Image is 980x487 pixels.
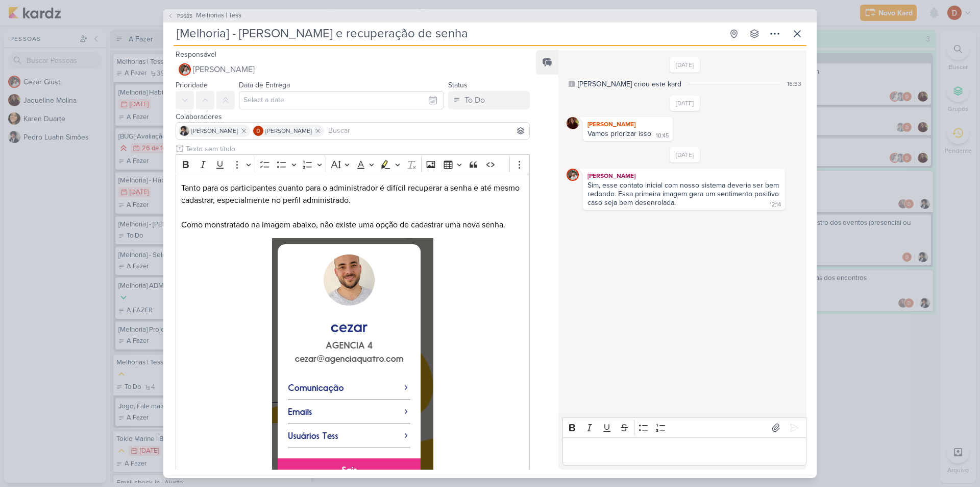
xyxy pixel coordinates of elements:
[179,63,191,76] img: Cezar Giusti
[176,60,530,79] button: [PERSON_NAME]
[239,91,444,109] input: Select a date
[448,91,530,109] button: To Do
[184,144,530,154] input: Texto sem título
[239,81,290,89] label: Data de Entrega
[174,25,723,43] input: Kard Sem Título
[326,125,527,137] input: Buscar
[176,111,530,122] div: Colaboradores
[265,126,312,135] span: [PERSON_NAME]
[193,63,255,76] span: [PERSON_NAME]
[176,81,208,89] label: Prioridade
[587,129,651,138] div: Vamos priorizar isso
[176,154,530,174] div: Editor toolbar
[770,201,781,209] div: 12:14
[464,94,485,106] div: To Do
[191,126,238,135] span: [PERSON_NAME]
[181,219,524,231] p: Como monstratado na imagem abaixo, não existe uma opção de cadastrar uma nova senha.
[253,126,263,136] img: Davi Elias Teixeira
[562,437,806,466] div: Editor editing area: main
[562,418,806,437] div: Editor toolbar
[585,119,671,129] div: [PERSON_NAME]
[585,171,783,181] div: [PERSON_NAME]
[176,50,216,59] label: Responsável
[179,126,189,136] img: Pedro Luahn Simões
[567,117,579,129] img: Jaqueline Molina
[448,81,468,89] label: Status
[181,182,524,206] p: Tanto para os participantes quanto para o administrador é difícil recuperar a senha e até mesmo c...
[587,181,781,207] div: Sim, esse contato inicial com nosso sistema deveria ser bem redondo. Essa primeira imagem gera um...
[567,169,579,181] img: Cezar Giusti
[656,132,669,140] div: 10:45
[787,79,801,88] div: 16:33
[578,79,681,89] div: [PERSON_NAME] criou este kard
